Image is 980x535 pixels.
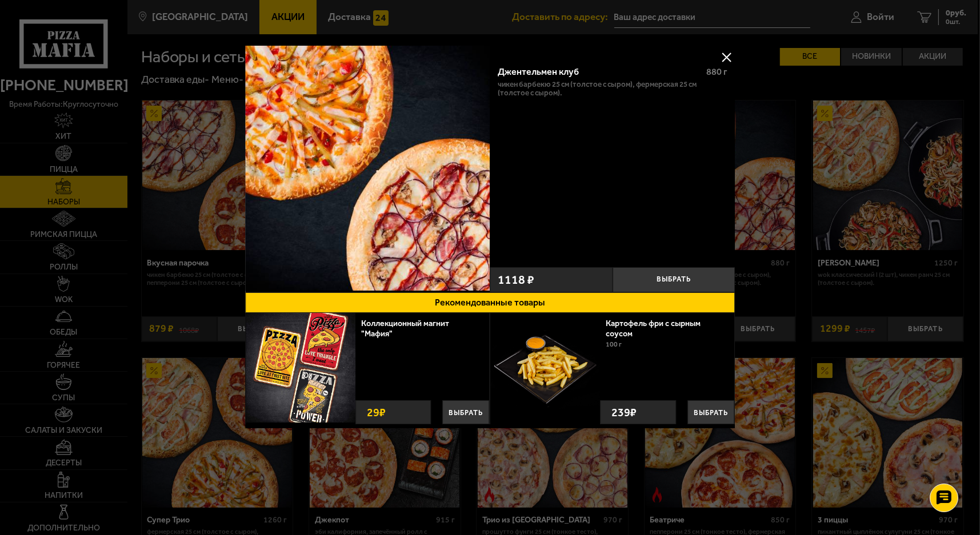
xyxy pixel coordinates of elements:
a: Картофель фри с сырным соусом [606,319,701,338]
strong: 29 ₽ [364,401,389,424]
div: Джентельмен клуб [498,66,697,77]
p: Чикен Барбекю 25 см (толстое с сыром), Фермерская 25 см (толстое с сыром). [498,80,727,96]
button: Рекомендованные товары [245,292,735,313]
img: Джентельмен клуб [245,46,490,291]
button: Выбрать [687,400,734,424]
span: 100 г [606,340,622,348]
a: Джентельмен клуб [245,46,490,292]
span: 880 г [706,66,727,77]
strong: 239 ₽ [609,401,640,424]
a: Коллекционный магнит "Мафия" [361,319,449,338]
span: 1118 ₽ [498,273,534,285]
button: Выбрать [442,400,489,424]
button: Выбрать [613,267,735,292]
